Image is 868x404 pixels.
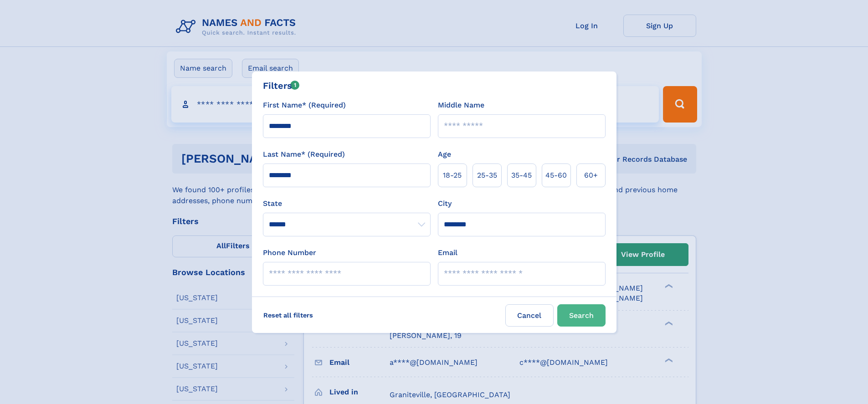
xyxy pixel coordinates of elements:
[263,149,345,160] label: Last Name* (Required)
[511,170,532,181] span: 35‑45
[505,304,554,327] label: Cancel
[263,79,300,92] div: Filters
[263,100,346,111] label: First Name* (Required)
[438,149,451,160] label: Age
[443,170,462,181] span: 18‑25
[477,170,497,181] span: 25‑35
[263,198,431,209] label: State
[257,304,319,326] label: Reset all filters
[545,170,567,181] span: 45‑60
[438,198,452,209] label: City
[584,170,598,181] span: 60+
[438,100,484,111] label: Middle Name
[263,247,316,258] label: Phone Number
[438,247,457,258] label: Email
[557,304,606,327] button: Search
